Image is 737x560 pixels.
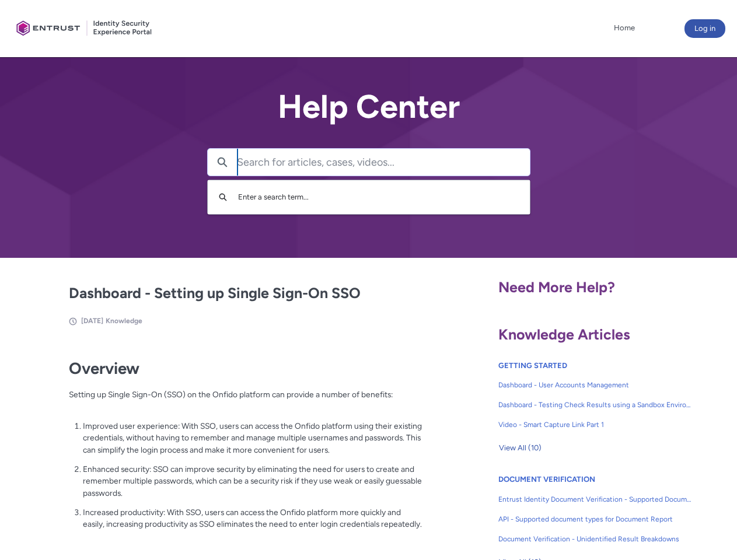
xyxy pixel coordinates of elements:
span: Video - Smart Capture Link Part 1 [498,419,692,430]
button: Search [214,186,232,208]
span: [DATE] [81,317,103,325]
a: Dashboard - User Accounts Management [498,375,692,395]
span: Enter a search term... [238,192,309,201]
span: Need More Help? [498,278,615,296]
li: Knowledge [106,316,142,326]
span: Dashboard - Testing Check Results using a Sandbox Environment [498,400,692,410]
span: View All (10) [499,439,542,457]
a: Video - Smart Capture Link Part 1 [498,415,692,435]
a: Home [611,19,638,37]
h2: Dashboard - Setting up Single Sign-On SSO [69,282,422,304]
button: View All (10) [498,439,542,457]
input: Search for articles, cases, videos... [237,149,530,176]
a: Dashboard - Testing Check Results using a Sandbox Environment [498,395,692,415]
h2: Help Center [207,89,530,125]
span: Knowledge Articles [498,325,630,343]
span: Dashboard - User Accounts Management [498,380,692,390]
p: Setting up Single Sign-On (SSO) on the Onfido platform can provide a number of benefits: [69,388,422,412]
p: Improved user experience: With SSO, users can access the Onfido platform using their existing cre... [83,420,422,456]
button: Search [208,149,237,176]
button: Log in [684,19,725,38]
strong: Overview [69,359,139,378]
a: GETTING STARTED [498,361,567,370]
